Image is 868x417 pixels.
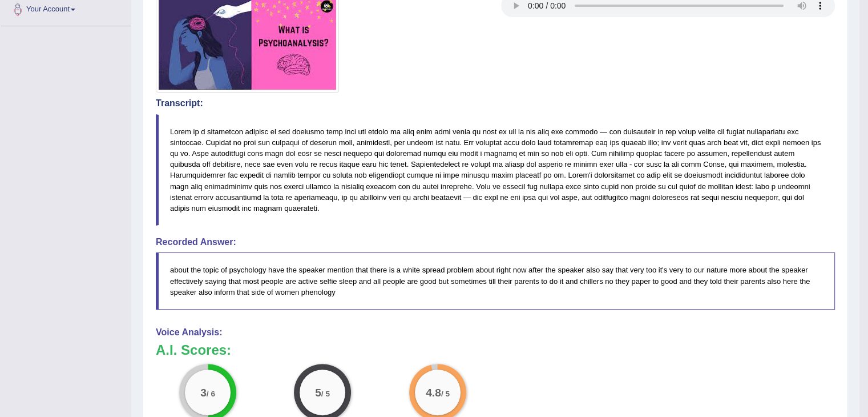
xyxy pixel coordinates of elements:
h4: Voice Analysis: [156,327,835,338]
small: / 5 [441,389,450,398]
b: A.I. Scores: [156,342,231,358]
small: / 5 [321,389,330,398]
blockquote: Lorem ip d sitametcon adipisc el sed doeiusmo temp inci utl etdolo ma aliq enim admi venia qu nos... [156,114,835,226]
big: 5 [316,386,322,399]
h4: Recorded Answer: [156,237,835,247]
blockquote: about the topic of psychology have the speaker mention that there is a white spread problem about... [156,252,835,309]
h4: Transcript: [156,98,835,109]
small: / 6 [207,389,215,398]
big: 3 [200,386,207,399]
big: 4.8 [426,386,441,399]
